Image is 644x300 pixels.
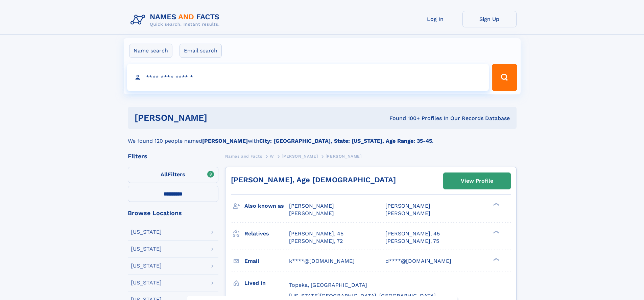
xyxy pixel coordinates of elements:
[492,64,517,91] button: Search Button
[225,152,262,160] a: Names and Facts
[127,64,489,91] input: search input
[128,153,218,159] div: Filters
[244,200,289,212] h3: Also known as
[289,210,334,216] span: [PERSON_NAME]
[282,154,318,159] span: [PERSON_NAME]
[202,138,248,144] b: [PERSON_NAME]
[289,203,334,209] span: [PERSON_NAME]
[131,246,162,252] div: [US_STATE]
[128,210,218,216] div: Browse Locations
[282,152,318,160] a: [PERSON_NAME]
[289,237,343,245] a: [PERSON_NAME], 72
[128,129,517,145] div: We found 120 people named with .
[289,282,367,288] span: Topeka, [GEOGRAPHIC_DATA]
[289,230,343,237] a: [PERSON_NAME], 45
[270,154,274,159] span: W
[326,154,362,159] span: [PERSON_NAME]
[298,115,510,122] div: Found 100+ Profiles In Our Records Database
[444,173,510,189] a: View Profile
[385,237,439,245] a: [PERSON_NAME], 75
[180,44,222,58] label: Email search
[461,173,493,189] div: View Profile
[131,263,162,269] div: [US_STATE]
[492,202,500,207] div: ❯
[231,176,396,184] a: [PERSON_NAME], Age [DEMOGRAPHIC_DATA]
[161,171,168,178] span: All
[128,11,225,29] img: Logo Names and Facts
[385,210,430,216] span: [PERSON_NAME]
[385,203,430,209] span: [PERSON_NAME]
[492,257,500,261] div: ❯
[128,167,218,183] label: Filters
[270,152,274,160] a: W
[385,230,440,237] a: [PERSON_NAME], 45
[259,138,432,144] b: City: [GEOGRAPHIC_DATA], State: [US_STATE], Age Range: 35-45
[244,277,289,289] h3: Lived in
[462,11,517,27] a: Sign Up
[129,44,172,58] label: Name search
[492,230,500,234] div: ❯
[131,229,162,235] div: [US_STATE]
[244,255,289,267] h3: Email
[408,11,462,27] a: Log In
[244,228,289,239] h3: Relatives
[131,280,162,285] div: [US_STATE]
[135,114,299,122] h1: [PERSON_NAME]
[289,293,436,299] span: [US_STATE][GEOGRAPHIC_DATA], [GEOGRAPHIC_DATA]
